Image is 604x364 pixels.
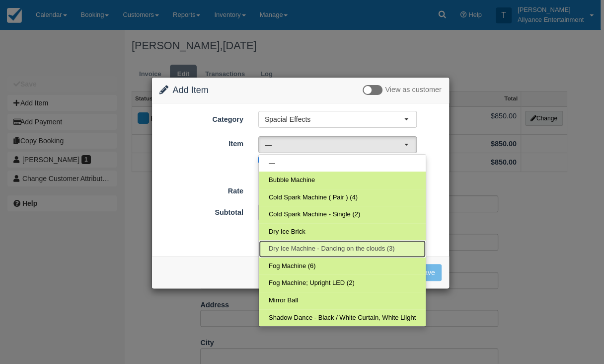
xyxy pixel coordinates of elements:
[258,136,417,153] button: —
[269,262,316,271] span: Fog Machine (6)
[152,182,251,196] label: Rate
[269,210,360,219] span: Cold Spark Machine - Single (2)
[265,140,404,150] span: —
[269,159,275,168] span: —
[413,264,442,281] button: Save
[385,86,441,94] span: View as customer
[152,111,251,125] label: Category
[152,204,251,218] label: Subtotal
[269,244,395,254] span: Dry Ice Machine - Dancing on the clouds (3)
[269,193,358,202] span: Cold Spark Machine ( Pair ) (4)
[269,176,315,185] span: Bubble Machine
[269,296,298,305] span: Mirror Ball
[152,135,251,149] label: Item
[173,85,209,95] span: Add Item
[269,313,416,323] span: Shadow Dance - Black / White Curtain, White Liight
[269,227,305,237] span: Dry Ice Brick
[269,278,355,288] span: Fog Machine; Upright LED (2)
[265,114,404,124] span: Spacial Effects
[258,111,417,128] button: Spacial Effects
